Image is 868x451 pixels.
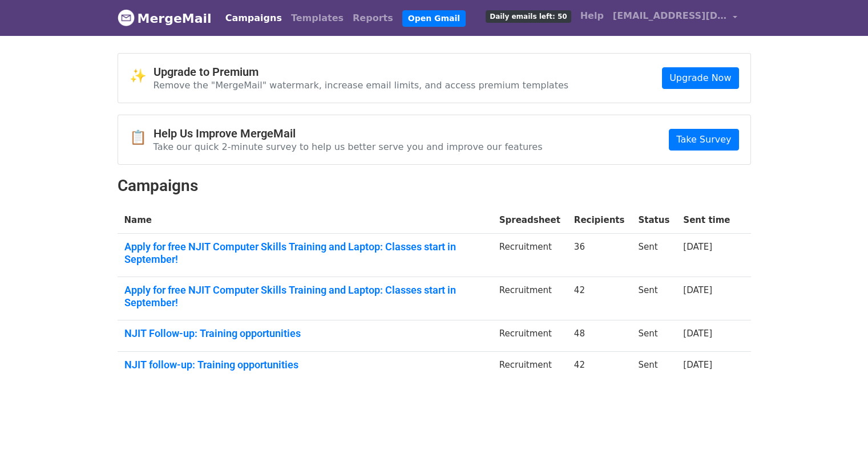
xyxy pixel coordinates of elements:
[130,68,154,84] span: ✨
[576,5,608,27] a: Help
[492,277,567,320] td: Recruitment
[683,242,712,252] a: [DATE]
[118,6,212,30] a: MergeMail
[154,127,543,140] h4: Help Us Improve MergeMail
[221,7,286,30] a: Campaigns
[631,320,676,352] td: Sent
[669,129,738,151] a: Take Survey
[567,352,632,383] td: 42
[492,207,567,234] th: Spreadsheet
[402,10,466,27] a: Open Gmail
[118,207,492,234] th: Name
[286,7,348,30] a: Templates
[567,320,632,352] td: 48
[124,359,486,371] a: NJIT follow-up: Training opportunities
[492,352,567,383] td: Recruitment
[631,277,676,320] td: Sent
[492,234,567,277] td: Recruitment
[683,328,712,339] a: [DATE]
[130,129,154,146] span: 📋
[676,207,737,234] th: Sent time
[118,9,135,26] img: MergeMail logo
[124,284,486,308] a: Apply for free NJIT Computer Skills Training and Laptop: Classes start in September!
[486,10,571,23] span: Daily emails left: 50
[567,277,632,320] td: 42
[348,7,398,30] a: Reports
[154,65,569,79] h4: Upgrade to Premium
[683,285,712,295] a: [DATE]
[662,67,738,89] a: Upgrade Now
[631,234,676,277] td: Sent
[683,360,712,370] a: [DATE]
[154,141,543,153] p: Take our quick 2-minute survey to help us better serve you and improve our features
[481,5,575,27] a: Daily emails left: 50
[124,241,486,265] a: Apply for free NJIT Computer Skills Training and Laptop: Classes start in September!
[613,9,727,23] span: [EMAIL_ADDRESS][DOMAIN_NAME]
[567,234,632,277] td: 36
[631,352,676,383] td: Sent
[154,79,569,91] p: Remove the "MergeMail" watermark, increase email limits, and access premium templates
[118,176,751,196] h2: Campaigns
[631,207,676,234] th: Status
[608,5,742,31] a: [EMAIL_ADDRESS][DOMAIN_NAME]
[124,327,486,340] a: NJIT Follow-up: Training opportunities
[492,320,567,352] td: Recruitment
[567,207,632,234] th: Recipients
